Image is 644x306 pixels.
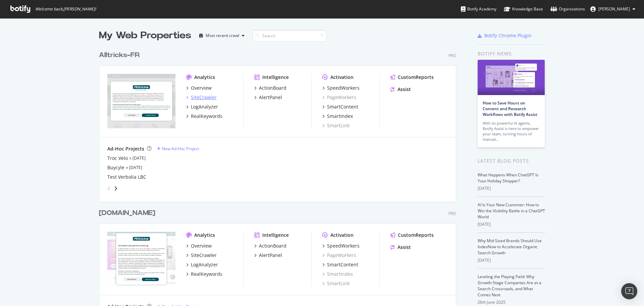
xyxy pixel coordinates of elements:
[191,261,218,268] div: LogAnalyzer
[186,252,217,259] a: SiteCrawler
[259,85,286,91] div: ActionBoard
[478,60,545,95] img: How to Save Hours on Content and Research Workflows with Botify Assist
[322,122,350,129] a: SmartLink
[162,146,199,151] div: New Ad-Hoc Project
[194,74,215,81] div: Analytics
[262,232,289,238] div: Intelligence
[478,238,542,256] a: Why Mid-Sized Brands Should Use IndexNow to Accelerate Organic Search Growth
[107,74,175,128] img: alltricks.fr
[129,165,142,170] a: [DATE]
[186,103,218,110] a: LogAnalyzer
[327,113,353,120] div: SmartIndex
[186,261,218,268] a: LogAnalyzer
[99,29,191,42] div: My Web Properties
[191,252,217,259] div: SiteCrawler
[186,85,212,91] a: Overview
[322,271,353,277] a: SmartIndex
[259,243,286,249] div: ActionBoard
[621,283,637,299] div: Open Intercom Messenger
[194,232,215,238] div: Analytics
[186,113,222,120] a: RealKeywords
[478,50,545,57] div: Botify news
[550,6,585,12] div: Organizations
[259,252,282,259] div: AlertPanel
[186,271,222,277] a: RealKeywords
[107,145,144,152] div: Ad-Hoc Projects
[107,164,124,171] a: Buycyle
[483,100,537,117] a: How to Save Hours on Content and Research Workflows with Botify Assist
[461,6,496,12] div: Botify Academy
[322,280,350,287] a: SmartLink
[504,6,543,12] div: Knowledge Base
[478,185,545,191] div: [DATE]
[478,202,545,220] a: AI Is Your New Customer: How to Win the Visibility Battle in a ChatGPT World
[448,53,456,58] div: Pro
[398,232,434,238] div: CustomReports
[390,86,411,93] a: Assist
[107,155,128,162] a: Troc Velo
[327,85,360,91] div: SpeedWorkers
[327,243,360,249] div: SpeedWorkers
[254,243,286,249] a: ActionBoard
[330,232,354,238] div: Activation
[99,208,155,218] div: [DOMAIN_NAME]
[322,103,358,110] a: SmartContent
[322,85,360,91] a: SpeedWorkers
[598,6,630,12] span: Antonin Anger
[99,50,142,60] a: Alltricks-FR
[35,6,96,12] span: Welcome back, [PERSON_NAME] !
[105,183,113,194] div: angle-left
[99,208,158,218] a: [DOMAIN_NAME]
[197,30,247,41] button: Most recent crawl
[398,74,434,81] div: CustomReports
[107,174,146,180] a: Test Verbolia LBC
[191,85,212,91] div: Overview
[448,211,456,216] div: Pro
[254,252,282,259] a: AlertPanel
[322,113,353,120] a: SmartIndex
[322,243,360,249] a: SpeedWorkers
[99,50,140,60] div: Alltricks-FR
[132,155,146,161] a: [DATE]
[478,221,545,227] div: [DATE]
[478,257,545,263] div: [DATE]
[478,299,545,305] div: 26th June 2025
[186,94,217,101] a: SiteCrawler
[322,252,356,259] a: PageWorkers
[327,261,358,268] div: SmartContent
[483,121,540,142] div: With its powerful AI agents, Botify Assist is here to empower your team, turning hours of manual…
[585,4,641,14] button: [PERSON_NAME]
[390,74,434,81] a: CustomReports
[191,103,218,110] div: LogAnalyzer
[191,243,212,249] div: Overview
[322,94,356,101] a: PageWorkers
[478,157,545,165] div: Latest Blog Posts
[186,243,212,249] a: Overview
[478,172,538,184] a: What Happens When ChatGPT Is Your Holiday Shopper?
[107,232,175,286] img: alltricks.nl
[191,94,217,101] div: SiteCrawler
[390,244,411,251] a: Assist
[397,86,411,93] div: Assist
[206,34,239,38] div: Most recent crawl
[322,261,358,268] a: SmartContent
[478,32,532,39] a: Botify Chrome Plugin
[397,244,411,251] div: Assist
[478,274,541,298] a: Leveling the Playing Field: Why Growth-Stage Companies Are at a Search Crossroads, and What Comes...
[390,232,434,238] a: CustomReports
[327,103,358,110] div: SmartContent
[113,185,118,192] div: angle-right
[253,30,326,42] input: Search
[254,85,286,91] a: ActionBoard
[484,32,532,39] div: Botify Chrome Plugin
[254,94,282,101] a: AlertPanel
[157,146,199,151] a: New Ad-Hoc Project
